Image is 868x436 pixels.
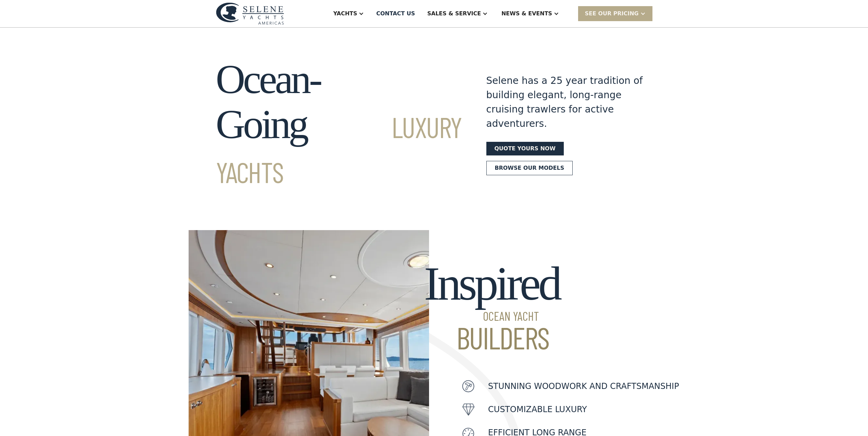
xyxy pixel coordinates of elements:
[486,161,573,175] a: Browse our models
[376,10,415,18] div: Contact US
[216,2,284,25] img: logo
[216,57,462,192] h1: Ocean-Going
[488,403,587,416] p: customizable luxury
[488,380,679,392] p: Stunning woodwork and craftsmanship
[427,10,481,18] div: Sales & Service
[333,10,357,18] div: Yachts
[585,10,639,18] div: SEE Our Pricing
[424,257,559,353] h2: Inspired
[486,142,564,155] a: Quote yours now
[578,6,652,21] div: SEE Our Pricing
[424,310,559,322] span: Ocean Yacht
[216,109,462,189] span: Luxury Yachts
[501,10,552,18] div: News & EVENTS
[486,74,643,131] div: Selene has a 25 year tradition of building elegant, long-range cruising trawlers for active adven...
[424,322,559,353] span: Builders
[462,403,474,416] img: icon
